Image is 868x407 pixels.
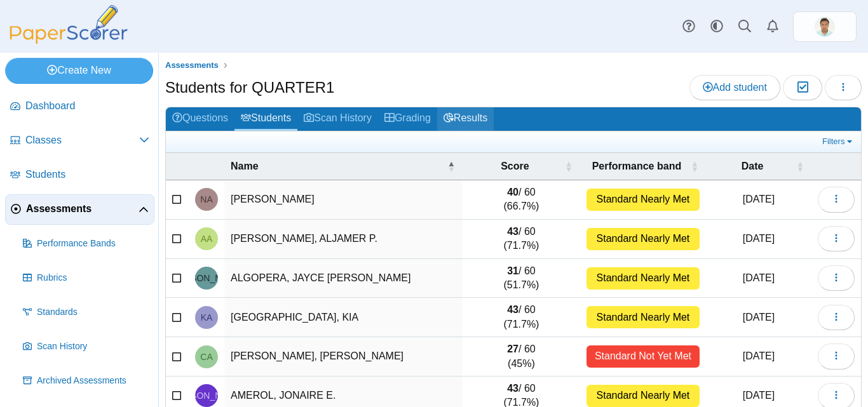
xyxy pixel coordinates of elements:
[742,161,764,171] span: Date
[501,161,529,171] span: Score
[463,298,580,337] td: / 60 (71.7%)
[743,194,775,204] time: Aug 22, 2025 at 12:12 PM
[587,267,700,290] div: Standard Nearly Met
[18,229,154,259] a: Performance Bands
[5,91,154,122] a: Dashboard
[587,385,700,407] div: Standard Nearly Met
[743,312,775,323] time: Aug 26, 2025 at 2:46 PM
[437,107,494,131] a: Results
[165,77,334,98] h1: Students for QUARTER1
[507,344,519,354] b: 27
[18,297,154,328] a: Standards
[224,220,463,259] td: [PERSON_NAME], ALJAMER P.
[743,272,775,283] time: Aug 26, 2025 at 2:47 PM
[743,233,775,244] time: Aug 26, 2025 at 2:46 PM
[25,99,149,113] span: Dashboard
[447,153,455,180] span: Name : Activate to invert sorting
[5,58,153,83] a: Create New
[165,60,219,70] span: Assessments
[592,161,681,171] span: Performance band
[507,265,519,276] b: 31
[18,263,154,293] a: Rubrics
[200,195,212,204] span: NORFA G. ABBAS
[819,135,858,148] a: Filters
[463,220,580,259] td: / 60 (71.7%)
[18,366,154,396] a: Archived Assessments
[224,337,463,377] td: [PERSON_NAME], [PERSON_NAME]
[37,237,149,250] span: Performance Bands
[297,107,378,131] a: Scan History
[463,180,580,220] td: / 60 (66.7%)
[37,340,149,353] span: Scan History
[224,180,463,220] td: [PERSON_NAME]
[25,133,139,147] span: Classes
[743,390,775,401] time: Aug 26, 2025 at 2:46 PM
[463,259,580,298] td: / 60 (51.7%)
[201,234,213,243] span: ALJAMER P. ADAM
[691,153,698,180] span: Performance band : Activate to sort
[743,350,775,361] time: Aug 22, 2025 at 12:12 PM
[224,259,463,298] td: ALGOPERA, JAYCE [PERSON_NAME]
[5,126,154,156] a: Classes
[166,107,234,131] a: Questions
[5,160,154,190] a: Students
[507,226,519,237] b: 43
[815,17,835,37] img: ps.qM1w65xjLpOGVUdR
[200,352,212,361] span: CATHLYNNE ROSE M. ALVARADO
[5,5,132,44] img: PaperScorer
[796,153,804,180] span: Date : Activate to sort
[37,272,149,284] span: Rubrics
[18,331,154,362] a: Scan History
[587,306,700,328] div: Standard Nearly Met
[565,153,573,180] span: Score : Activate to sort
[5,35,132,46] a: PaperScorer
[507,187,519,197] b: 40
[25,168,149,182] span: Students
[793,11,857,42] a: ps.qM1w65xjLpOGVUdR
[507,304,519,315] b: 43
[463,337,580,377] td: / 60 (45%)
[507,383,519,394] b: 43
[37,375,149,387] span: Archived Assessments
[759,13,787,41] a: Alerts
[587,228,700,250] div: Standard Nearly Met
[5,194,154,225] a: Assessments
[201,313,213,322] span: KIA ALICANTE
[224,298,463,337] td: [GEOGRAPHIC_DATA], KIA
[689,75,780,100] a: Add student
[234,107,297,131] a: Students
[37,306,149,319] span: Standards
[378,107,437,131] a: Grading
[231,161,259,171] span: Name
[815,17,835,37] span: adonis maynard pilongo
[170,274,243,283] span: JAYCE DAVE B. ALGOPERA
[703,82,767,93] span: Add student
[587,189,700,211] div: Standard Nearly Met
[26,202,139,216] span: Assessments
[170,391,243,400] span: JONAIRE E. AMEROL
[162,58,222,74] a: Assessments
[587,345,700,368] div: Standard Not Yet Met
